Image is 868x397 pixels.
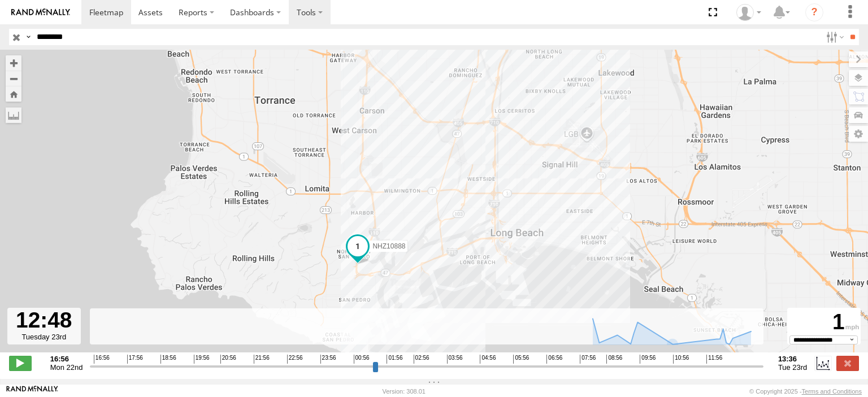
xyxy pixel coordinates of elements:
span: 11:56 [706,355,722,364]
span: 01:56 [387,355,402,364]
span: 17:56 [127,355,143,364]
span: 21:56 [254,355,270,364]
span: 00:56 [354,355,370,364]
a: Terms and Conditions [802,388,862,395]
span: 20:56 [220,355,236,364]
label: Measure [6,107,21,123]
span: 10:56 [673,355,689,364]
span: NHZ10888 [372,242,405,250]
label: Search Filter Options [822,29,846,45]
img: rand-logo.svg [11,8,70,16]
div: Zulema McIntosch [732,4,765,21]
span: 06:56 [546,355,562,364]
span: 09:56 [640,355,656,364]
span: 16:56 [94,355,110,364]
i: ? [805,3,823,21]
button: Zoom Home [6,86,21,102]
span: 22:56 [287,355,303,364]
label: Map Settings [849,126,868,142]
span: 08:56 [606,355,622,364]
div: © Copyright 2025 - [749,388,862,395]
span: 05:56 [513,355,529,364]
span: 04:56 [480,355,496,364]
span: 03:56 [447,355,463,364]
span: Mon 22nd Sep 2025 [50,363,83,372]
a: Visit our Website [6,386,58,397]
span: 02:56 [414,355,429,364]
div: Version: 308.01 [383,388,426,395]
span: Tue 23rd Sep 2025 [778,363,807,372]
span: 19:56 [194,355,210,364]
button: Zoom out [6,71,21,86]
button: Zoom in [6,55,21,71]
strong: 13:36 [778,355,807,363]
span: 18:56 [160,355,176,364]
span: 07:56 [580,355,596,364]
span: 23:56 [320,355,336,364]
div: 1 [789,309,859,335]
label: Play/Stop [9,356,32,370]
label: Close [836,356,859,370]
label: Search Query [24,29,33,45]
strong: 16:56 [50,355,83,363]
